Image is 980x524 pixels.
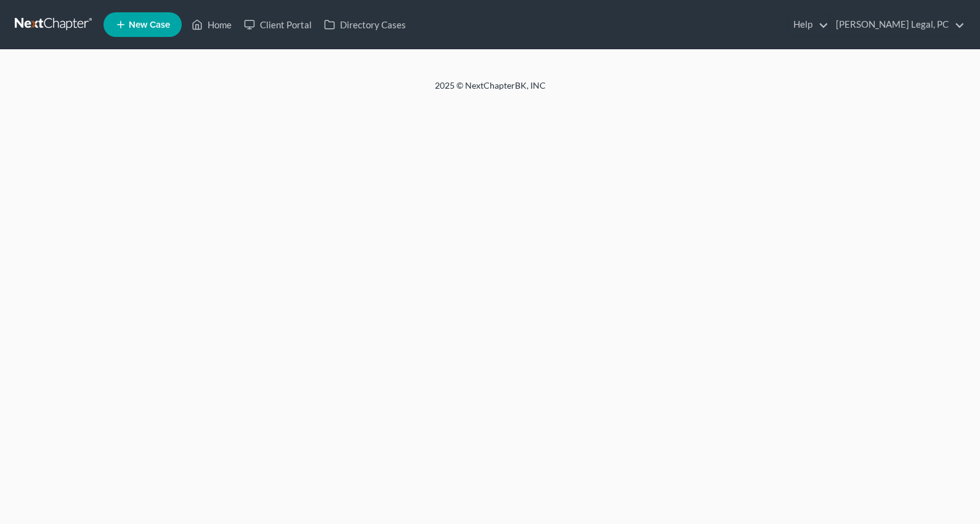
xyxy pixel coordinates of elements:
a: Help [787,14,828,36]
a: Directory Cases [318,14,412,36]
a: Client Portal [238,14,318,36]
new-legal-case-button: New Case [103,12,182,37]
div: 2025 © NextChapterBK, INC [139,79,841,102]
a: [PERSON_NAME] Legal, PC [830,14,965,36]
a: Home [185,14,238,36]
